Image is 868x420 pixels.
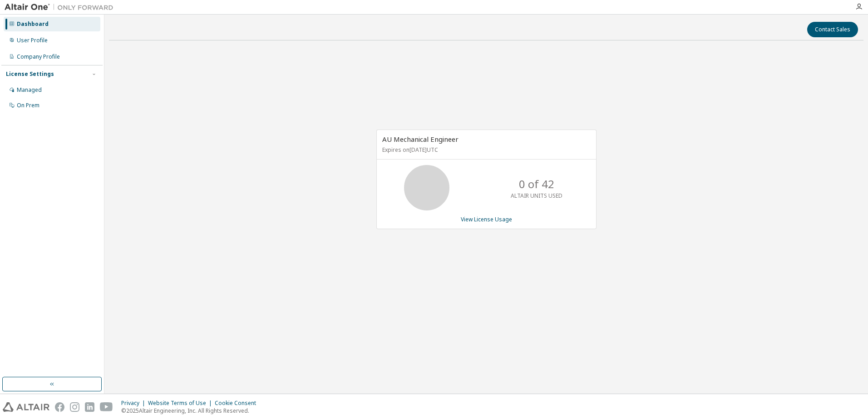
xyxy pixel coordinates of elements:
[5,3,118,12] img: Altair One
[382,135,459,144] span: AU Mechanical Engineer
[17,102,39,109] div: On Prem
[17,37,48,44] div: User Profile
[100,402,113,412] img: youtube.svg
[55,402,64,412] img: facebook.svg
[511,192,562,200] p: ALTAIR UNITS USED
[807,22,858,37] button: Contact Sales
[215,400,261,407] div: Cookie Consent
[121,400,148,407] div: Privacy
[148,400,215,407] div: Website Terms of Use
[70,402,79,412] img: instagram.svg
[85,402,94,412] img: linkedin.svg
[461,215,512,223] a: View License Usage
[121,407,261,415] p: © 2025 Altair Engineering, Inc. All Rights Reserved.
[17,86,42,94] div: Managed
[519,176,554,192] p: 0 of 42
[6,70,54,78] div: License Settings
[3,402,49,412] img: altair_logo.svg
[382,146,588,154] p: Expires on [DATE] UTC
[17,53,60,60] div: Company Profile
[17,20,49,28] div: Dashboard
